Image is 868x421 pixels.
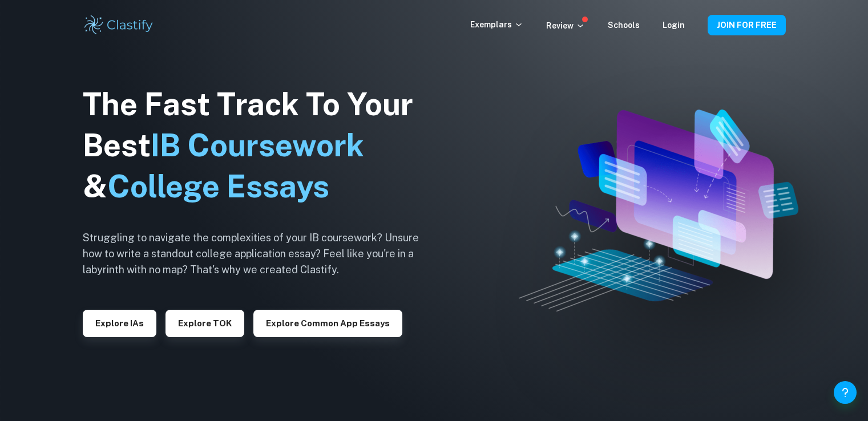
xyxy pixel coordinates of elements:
[151,127,364,163] span: IB Coursework
[470,18,523,31] p: Exemplars
[834,381,857,404] button: Help and Feedback
[608,21,640,30] a: Schools
[546,19,585,32] p: Review
[83,310,156,337] button: Explore IAs
[708,15,786,35] button: JOIN FOR FREE
[165,310,244,337] button: Explore TOK
[253,317,402,328] a: Explore Common App essays
[663,21,685,30] a: Login
[83,14,155,37] img: Clastify logo
[519,110,798,311] img: Clastify hero
[165,317,244,328] a: Explore TOK
[83,84,437,207] h1: The Fast Track To Your Best &
[83,230,437,278] h6: Struggling to navigate the complexities of your IB coursework? Unsure how to write a standout col...
[253,310,402,337] button: Explore Common App essays
[107,168,329,204] span: College Essays
[83,317,156,328] a: Explore IAs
